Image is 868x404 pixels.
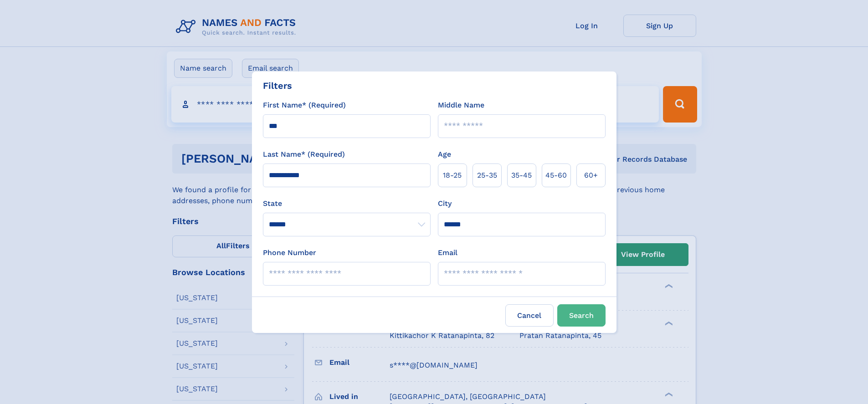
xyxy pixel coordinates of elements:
[511,170,532,181] span: 35‑45
[557,304,606,327] button: Search
[438,247,457,258] label: Email
[263,79,292,92] div: Filters
[545,170,567,181] span: 45‑60
[263,198,431,209] label: State
[438,100,484,111] label: Middle Name
[584,170,598,181] span: 60+
[438,198,452,209] label: City
[263,247,316,258] label: Phone Number
[263,149,345,160] label: Last Name* (Required)
[505,304,554,327] label: Cancel
[443,170,462,181] span: 18‑25
[263,100,346,111] label: First Name* (Required)
[477,170,497,181] span: 25‑35
[438,149,451,160] label: Age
